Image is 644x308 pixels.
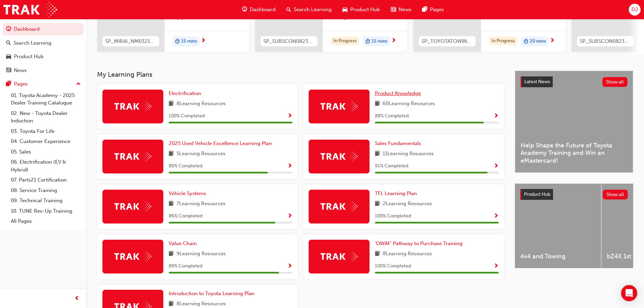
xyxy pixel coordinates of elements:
[375,162,408,170] span: 91 % Completed
[287,213,292,219] span: Show Progress
[375,262,411,270] span: 100 % Completed
[3,78,84,90] button: Pages
[375,150,380,158] span: book-icon
[286,5,291,14] span: search-icon
[494,162,499,170] button: Show Progress
[375,190,417,196] span: TFL Learning Plan
[494,163,499,169] span: Show Progress
[375,112,409,120] span: 88 % Completed
[287,163,292,169] span: Show Progress
[74,294,79,303] span: prev-icon
[375,200,380,208] span: book-icon
[515,184,601,268] a: 4x4 and Towing
[169,140,275,147] a: 2025 Used Vehicle Excellence Learning Plan
[375,240,465,247] a: 'OWAF' Pathway to Purchase Training
[8,175,84,185] a: 07. Parts21 Certification
[287,113,292,119] span: Show Progress
[8,108,84,126] a: 02. New - Toyota Dealer Induction
[169,240,199,247] a: Value Chain
[520,253,596,260] span: 4x4 and Towing
[176,150,225,158] span: 5 Learning Resources
[8,157,84,175] a: 06. Electrification (EV & Hybrid)
[169,112,205,120] span: 100 % Completed
[383,150,434,158] span: 11 Learning Resources
[287,212,292,220] button: Show Progress
[489,37,517,46] div: In Progress
[176,200,225,208] span: 7 Learning Resources
[6,68,11,74] span: news-icon
[14,53,44,61] div: Product Hub
[385,3,417,17] a: news-iconNews
[375,212,411,220] span: 100 % Completed
[8,216,84,227] a: All Pages
[494,213,499,219] span: Show Progress
[169,90,201,96] span: Electrification
[169,190,206,196] span: Vehicle Systems
[6,40,11,46] span: search-icon
[8,147,84,157] a: 05. Sales
[631,6,638,14] span: DJ
[383,250,432,258] span: 8 Learning Resources
[169,140,272,146] span: 2025 Used Vehicle Excellence Learning Plan
[372,38,387,45] span: 15 mins
[342,5,348,14] span: car-icon
[375,250,380,258] span: book-icon
[494,113,499,119] span: Show Progress
[169,190,209,197] a: Vehicle Systems
[383,100,435,108] span: 60 Learning Resources
[320,151,358,162] img: Trak
[3,37,84,49] a: Search Learning
[580,38,631,45] span: SP_SUBSCON0823_EL
[169,240,197,246] span: Value Chain
[391,5,396,14] span: news-icon
[169,290,255,297] span: Introduction to Toyota Learning Plan
[391,38,396,44] span: next-icon
[294,6,332,14] span: Search Learning
[14,67,27,74] div: News
[520,189,628,200] a: Product HubShow all
[169,90,204,97] a: Electrification
[169,200,174,208] span: book-icon
[494,112,499,120] button: Show Progress
[169,262,202,270] span: 89 % Completed
[629,4,641,16] button: DJ
[105,38,157,45] span: SP_MIRAI_NM0321_EL
[3,2,57,17] img: Trak
[6,81,11,87] span: pages-icon
[375,240,462,246] span: 'OWAF' Pathway to Purchase Training
[169,100,174,108] span: book-icon
[14,80,28,88] div: Pages
[430,6,444,14] span: Pages
[621,285,637,301] div: Open Intercom Messenger
[530,38,546,45] span: 20 mins
[287,263,292,269] span: Show Progress
[320,101,358,112] img: Trak
[494,212,499,220] button: Show Progress
[524,37,528,46] span: duration-icon
[375,90,424,97] a: Product Knowledge
[524,79,550,85] span: Latest News
[417,3,449,17] a: pages-iconPages
[350,6,380,14] span: Product Hub
[3,22,84,78] button: DashboardSearch LearningProduct HubNews
[3,23,84,35] a: Dashboard
[399,6,411,14] span: News
[8,90,84,108] a: 01. Toyota Academy - 2025 Dealer Training Catalogue
[550,38,555,44] span: next-icon
[287,112,292,120] button: Show Progress
[169,150,174,158] span: book-icon
[169,162,202,170] span: 80 % Completed
[176,100,226,108] span: 8 Learning Resources
[331,37,359,46] div: In Progress
[337,3,385,17] a: car-iconProduct Hub
[114,151,151,162] img: Trak
[3,50,84,63] a: Product Hub
[603,190,628,199] button: Show all
[8,206,84,216] a: 10. TUNE Rev-Up Training
[375,190,420,197] a: TFL Learning Plan
[365,37,370,46] span: duration-icon
[8,195,84,206] a: 09. Technical Training
[521,76,627,87] a: Latest NewsShow all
